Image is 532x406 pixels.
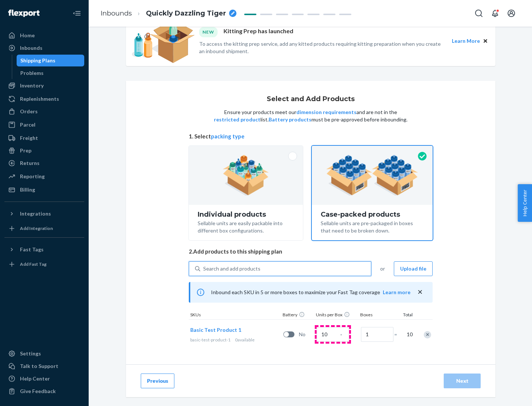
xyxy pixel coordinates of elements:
[20,95,59,103] div: Replenishments
[198,218,294,234] div: Sellable units are easily packable into different box configurations.
[4,208,84,220] button: Integrations
[20,375,50,382] div: Help Center
[146,9,226,18] span: Quickly Dazzling Tiger
[4,184,84,196] a: Billing
[4,93,84,105] a: Replenishments
[20,69,44,77] div: Problems
[20,32,35,39] div: Home
[4,132,84,144] a: Freight
[20,108,38,115] div: Orders
[452,37,480,45] button: Learn More
[326,155,418,196] img: case-pack.59cecea509d18c883b923b81aeac6d0b.png
[4,157,84,169] a: Returns
[20,388,56,395] div: Give Feedback
[4,145,84,156] a: Prep
[299,331,314,338] span: No
[518,184,532,222] button: Help Center
[4,42,84,54] a: Inbounds
[4,223,84,234] a: Add Integration
[190,337,231,343] span: basic-test-product-1
[189,248,433,255] span: 2. Add products to this shipping plan
[359,312,396,319] div: Boxes
[317,327,349,342] input: Case Quantity
[8,10,40,17] img: Flexport logo
[190,326,241,334] button: Basic Test Product 1
[4,385,84,397] button: Give Feedback
[396,312,414,319] div: Total
[444,374,481,388] button: Next
[4,244,84,255] button: Fast Tags
[4,80,84,92] a: Inventory
[100,9,132,17] a: Inbounds
[321,218,424,234] div: Sellable units are pre-packaged in boxes that need to be broken down.
[20,210,51,217] div: Integrations
[20,246,44,253] div: Fast Tags
[361,327,393,342] input: Number of boxes
[281,312,314,319] div: Battery
[267,96,355,103] h1: Select and Add Products
[471,6,486,21] button: Open Search Box
[4,30,84,41] a: Home
[20,173,45,180] div: Reporting
[198,211,294,218] div: Individual products
[20,44,42,52] div: Inbounds
[20,121,35,128] div: Parcel
[190,327,241,333] span: Basic Test Product 1
[405,331,413,338] span: 10
[424,331,431,338] div: Remove Item
[223,155,269,196] img: individual-pack.facf35554cb0f1810c75b2bd6df2d64e.png
[394,331,402,338] span: =
[189,282,433,303] div: Inbound each SKU in 5 or more boxes to maximize your Fast Tag coverage
[235,337,255,343] span: 0 available
[211,133,245,140] button: packing type
[69,6,84,21] button: Close Navigation
[504,6,519,21] button: Open account menu
[199,40,445,55] p: To access the kitting prep service, add any kitted products requiring kitting preparation when yo...
[141,374,174,388] button: Previous
[4,348,84,359] a: Settings
[20,82,44,89] div: Inventory
[20,350,41,357] div: Settings
[20,134,38,142] div: Freight
[214,116,260,123] button: restricted product
[481,37,490,45] button: Close
[20,159,40,167] div: Returns
[4,119,84,131] a: Parcel
[20,362,58,370] div: Talk to Support
[224,27,293,37] p: Kitting Prep has launched
[321,211,424,218] div: Case-packed products
[20,225,53,231] div: Add Integration
[416,288,424,296] button: close
[4,106,84,117] a: Orders
[20,261,47,267] div: Add Fast Tag
[394,261,433,276] button: Upload file
[20,186,35,193] div: Billing
[380,265,385,272] span: or
[213,109,408,123] p: Ensure your products meet our and are not in the list. must be pre-approved before inbounding.
[296,109,357,116] button: dimension requirements
[4,373,84,385] a: Help Center
[199,27,218,37] div: NEW
[20,147,31,154] div: Prep
[488,6,502,21] button: Open notifications
[203,265,260,272] div: Search and add products
[20,57,55,64] div: Shipping Plans
[269,116,311,123] button: Battery products
[4,258,84,270] a: Add Fast Tag
[189,133,433,140] span: 1. Select
[450,377,474,385] div: Next
[17,55,85,66] a: Shipping Plans
[4,171,84,182] a: Reporting
[95,3,242,24] ol: breadcrumbs
[4,360,84,372] a: Talk to Support
[189,312,281,319] div: SKUs
[17,67,85,79] a: Problems
[314,312,359,319] div: Units per Box
[383,289,410,296] button: Learn more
